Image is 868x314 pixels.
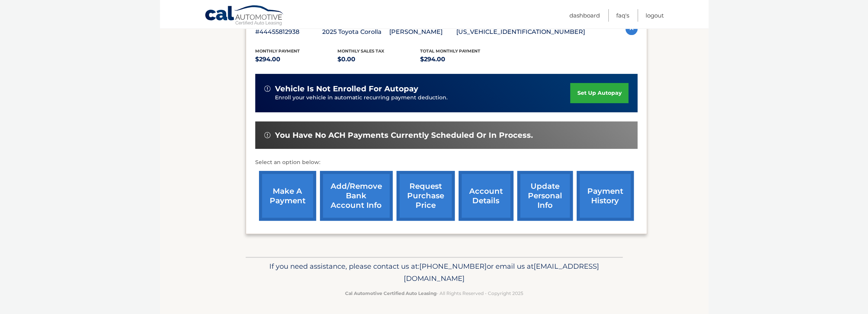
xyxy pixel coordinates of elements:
p: - All Rights Reserved - Copyright 2025 [251,289,618,297]
span: You have no ACH payments currently scheduled or in process. [275,131,533,140]
p: Select an option below: [255,158,638,167]
a: Logout [646,9,664,22]
a: Dashboard [569,9,600,22]
p: [PERSON_NAME] [389,27,456,37]
span: [PHONE_NUMBER] [419,262,487,271]
span: vehicle is not enrolled for autopay [275,84,418,94]
p: $294.00 [420,54,503,65]
p: $294.00 [255,54,338,65]
a: Add/Remove bank account info [320,171,393,221]
a: payment history [577,171,634,221]
p: #44455812938 [255,27,322,37]
strong: Cal Automotive Certified Auto Leasing [345,290,436,296]
a: request purchase price [396,171,455,221]
a: Cal Automotive [205,5,285,27]
img: alert-white.svg [264,86,270,92]
p: $0.00 [337,54,420,65]
p: Enroll your vehicle in automatic recurring payment deduction. [275,94,571,102]
a: update personal info [517,171,573,221]
a: make a payment [259,171,316,221]
a: FAQ's [616,9,629,22]
p: If you need assistance, please contact us at: or email us at [251,260,618,285]
img: alert-white.svg [264,132,270,138]
span: [EMAIL_ADDRESS][DOMAIN_NAME] [404,262,599,283]
span: Monthly sales Tax [337,48,384,54]
a: set up autopay [570,83,628,103]
a: account details [459,171,513,221]
span: Total Monthly Payment [420,48,480,54]
p: 2025 Toyota Corolla [322,27,389,37]
span: Monthly Payment [255,48,300,54]
p: [US_VEHICLE_IDENTIFICATION_NUMBER] [456,27,585,37]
